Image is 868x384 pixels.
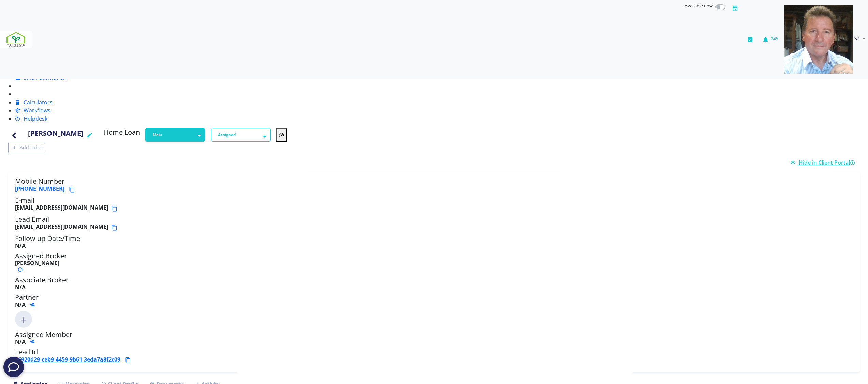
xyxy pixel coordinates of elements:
[15,196,853,213] h5: E-mail
[15,301,26,308] b: N/A
[15,348,853,364] h5: Lead Id
[784,5,853,74] img: 05ee49a5-7a20-4666-9e8c-f1b57a6951a1-637908577730117354.png
[15,115,47,122] a: Helpdesk
[24,107,50,114] span: Workflows
[799,159,857,166] span: Hide in Client Portal
[15,331,853,345] h5: Assigned Member
[15,224,108,232] b: [EMAIL_ADDRESS][DOMAIN_NAME]
[15,338,26,345] b: N/A
[145,128,205,142] button: Main
[685,3,713,9] span: Available now
[24,98,53,106] span: Calculators
[15,356,120,363] a: 16920d29-ceb9-4459-9b61-3eda7a8f2c09
[15,252,853,273] h5: Assigned Broker
[103,128,140,139] h5: Home Loan
[15,234,80,243] span: Follow up Date/Time
[15,177,853,194] h5: Mobile Number
[15,107,50,114] a: Workflows
[771,36,778,42] span: 245
[759,3,782,76] button: 245
[15,276,853,291] h5: Associate Broker
[8,142,46,153] button: Add Label
[69,185,78,194] button: Copy phone
[15,185,64,193] a: [PHONE_NUMBER]
[24,115,47,122] span: Helpdesk
[111,224,120,232] button: Copy email
[211,128,271,142] button: Assigned
[111,204,120,213] button: Copy email
[15,259,59,267] b: [PERSON_NAME]
[125,356,134,364] button: Copy lead id
[790,159,857,166] a: Hide in Client Portal
[15,98,53,106] a: Calculators
[15,242,26,249] b: N/A
[15,204,108,213] b: [EMAIL_ADDRESS][DOMAIN_NAME]
[15,311,32,328] img: Click to add new member
[15,215,853,232] h5: Lead Email
[15,74,67,81] a: SMS Automation
[28,128,83,142] h4: [PERSON_NAME]
[15,293,853,308] h5: Partner
[15,283,26,291] b: N/A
